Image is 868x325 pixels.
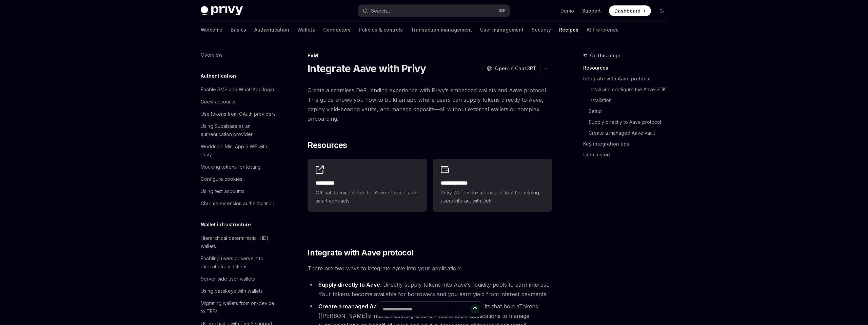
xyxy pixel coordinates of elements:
button: Toggle dark mode [656,5,667,16]
a: Conclusion [583,149,673,160]
a: Integrate with Aave protocol [583,73,673,84]
a: Configure cookies [195,173,282,185]
div: Chrome extension authentication [201,199,274,208]
input: Ask a question... [383,302,470,317]
a: Policies & controls [359,22,403,38]
div: Search... [371,7,390,15]
h5: Authentication [201,72,236,80]
strong: Supply directly to Aave [318,281,380,288]
h5: Wallet infrastructure [201,221,251,229]
div: Using Supabase as an authentication provider [201,122,278,138]
a: **** **** ***Privy Wallets are a powerful tool for helping users interact with DeFi. [433,159,552,212]
button: Open in ChatGPT [482,63,540,74]
a: User management [480,22,524,38]
span: Privy Wallets are a powerful tool for helping users interact with DeFi. [441,189,544,205]
a: Setup [583,106,673,117]
button: Send message [470,304,480,314]
a: Server-side user wallets [195,273,282,285]
a: Using Supabase as an authentication provider [195,120,282,140]
div: Enabling users or servers to execute transactions [201,254,278,271]
a: Resources [583,62,673,73]
span: Official documentation for Aave protocol and smart contracts. [316,189,419,205]
a: Demo [560,7,574,14]
a: Dashboard [609,5,651,16]
a: Recipes [559,22,578,38]
span: ⌘ K [499,8,506,14]
div: Using test accounts [201,187,244,195]
a: Wallets [297,22,315,38]
a: Authentication [254,22,289,38]
div: EVM [308,52,552,59]
a: Connectors [323,22,351,38]
a: Using test accounts [195,185,282,197]
a: Guest accounts [195,96,282,108]
span: Create a seamless DeFi lending experience with Privy’s embedded wallets and Aave protocol. This g... [308,85,552,123]
div: Configure cookies [201,175,242,183]
div: Mocking tokens for testing [201,163,261,171]
a: Security [532,22,551,38]
a: Using passkeys with wallets [195,285,282,297]
div: Worldcoin Mini App SIWE with Privy [201,142,278,159]
div: Server-side user wallets [201,275,255,283]
button: Open search [358,5,510,17]
a: Supply directly to Aave protocol [583,117,673,128]
div: Hierarchical deterministic (HD) wallets [201,234,278,250]
div: Use tokens from OAuth providers [201,110,276,118]
div: Enable SMS and WhatsApp login [201,85,274,94]
a: Welcome [201,22,222,38]
span: Integrate with Aave protocol [308,247,413,258]
div: Guest accounts [201,98,235,106]
img: dark logo [201,6,243,16]
a: **** ****Official documentation for Aave protocol and smart contracts. [308,159,427,212]
a: Migrating wallets from on-device to TEEs [195,297,282,318]
span: There are two ways to integrate Aave into your application: [308,264,552,273]
a: Transaction management [411,22,472,38]
a: Enabling users or servers to execute transactions [195,252,282,273]
span: Resources [308,140,347,151]
a: Basics [231,22,246,38]
a: Mocking tokens for testing [195,161,282,173]
div: Using passkeys with wallets [201,287,263,295]
span: Open in ChatGPT [495,65,536,72]
a: Hierarchical deterministic (HD) wallets [195,232,282,252]
a: Create a managed Aave vault [583,128,673,138]
span: Dashboard [614,7,640,14]
h1: Integrate Aave with Privy [308,62,426,75]
a: Overview [195,49,282,61]
div: Migrating wallets from on-device to TEEs [201,299,278,316]
a: Installation [583,95,673,106]
a: Install and configure the Aave SDK [583,84,673,95]
div: Overview [201,51,222,59]
a: Support [582,7,601,14]
a: Key integration tips [583,138,673,149]
a: Worldcoin Mini App SIWE with Privy [195,140,282,161]
a: API reference [587,22,619,38]
li: : Directly supply tokens into Aave’s liquidity pools to earn interest. Your tokens become availab... [308,280,552,299]
a: Enable SMS and WhatsApp login [195,83,282,96]
a: Use tokens from OAuth providers [195,108,282,120]
span: On this page [590,52,620,60]
a: Chrome extension authentication [195,197,282,210]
